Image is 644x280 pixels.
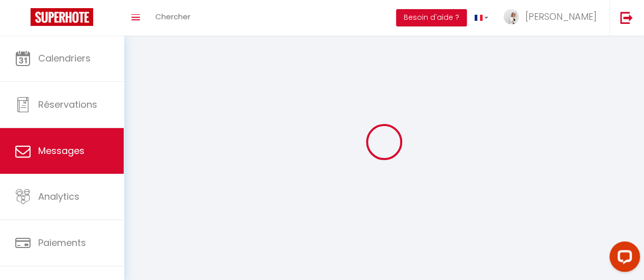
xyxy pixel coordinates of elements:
[38,52,91,65] span: Calendriers
[601,237,644,280] iframe: LiveChat chat widget
[38,236,86,249] span: Paiements
[503,9,519,24] img: ...
[31,8,93,26] img: Super Booking
[38,190,79,203] span: Analytics
[525,10,597,23] span: [PERSON_NAME]
[38,144,85,157] span: Messages
[396,9,467,26] button: Besoin d'aide ?
[38,98,97,111] span: Réservations
[155,11,190,22] span: Chercher
[620,11,633,24] img: logout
